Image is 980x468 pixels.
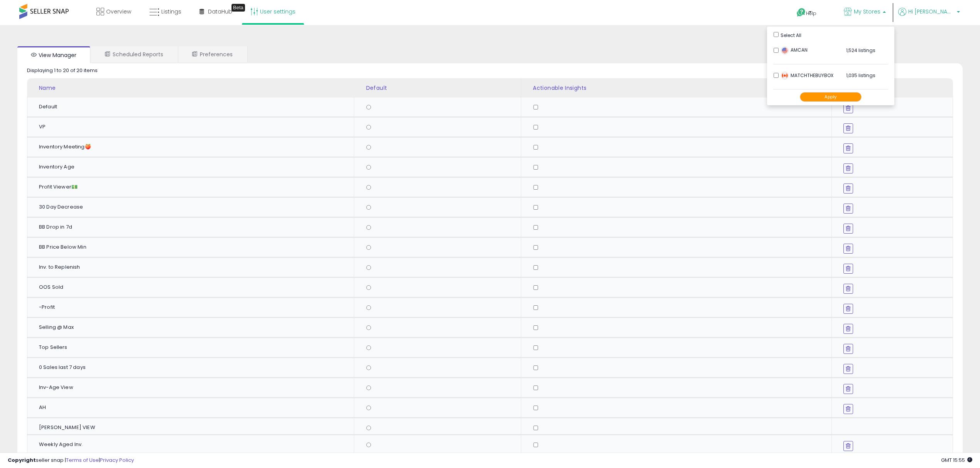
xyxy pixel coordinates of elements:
span: AMCAN [781,47,808,53]
a: Terms of Use [66,456,99,464]
img: canada.png [781,72,789,79]
div: Default [39,103,348,110]
span: Select All [781,32,801,39]
div: VP [39,123,348,130]
div: 30 Day Decrease [39,204,348,210]
a: View Manager [17,46,90,63]
div: OOS Sold [39,284,348,291]
div: 0 Sales last 7 days [39,364,348,371]
span: Overview [106,8,131,15]
div: BB Drop in 7d [39,224,348,231]
span: My Stores [854,8,880,15]
div: seller snap | | [8,457,134,464]
span: 2025-10-14 15:55 GMT [941,456,972,464]
div: Name [39,84,351,92]
div: Top Sellers [39,344,348,351]
a: Privacy Policy [100,456,134,464]
a: Help [791,2,831,25]
div: Inv-Age View [39,384,348,391]
div: Inventory Meeting🍑 [39,143,348,150]
div: [PERSON_NAME] VIEW [39,424,348,431]
div: Inventory Age [39,163,348,170]
div: Weekly Aged Inv. [39,441,348,448]
div: -Profit [39,304,348,311]
i: Get Help [796,8,806,17]
div: Tooltip anchor [231,4,245,12]
span: Listings [161,8,181,15]
i: Scheduled Reports [105,51,110,57]
span: DataHub [208,8,232,15]
div: Displaying 1 to 20 of 20 items [27,67,98,74]
i: User Preferences [192,51,198,57]
div: Selling @ Max [39,324,348,331]
div: Default [366,84,518,92]
span: 1,524 listings [846,47,875,54]
span: 1,035 listings [846,72,875,79]
a: Hi [PERSON_NAME] [898,8,960,25]
div: Inv. to Replenish [39,264,348,271]
div: Actionable Insights [533,84,828,92]
div: BB Price Below Min [39,244,348,251]
span: Help [806,10,816,17]
a: Scheduled Reports [91,46,177,62]
i: View Manager [31,52,36,57]
img: usa.png [781,47,789,54]
div: AH [39,404,348,411]
strong: Copyright [8,456,36,464]
button: Apply [800,92,862,102]
span: Hi [PERSON_NAME] [908,8,955,15]
a: Preferences [178,46,247,62]
span: MATCHTHEBUYBOX [781,72,833,79]
div: Profit Viewer💵 [39,183,348,190]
